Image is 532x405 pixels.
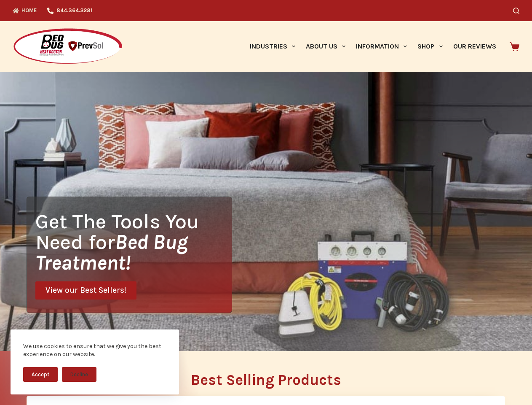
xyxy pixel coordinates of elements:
[244,21,300,72] a: Industries
[351,21,412,72] a: Information
[35,281,136,300] a: View our Best Sellers!
[412,21,448,72] a: Shop
[45,286,126,294] span: View our Best Sellers!
[35,230,188,275] i: Bed Bug Treatment!
[13,28,123,65] img: Prevsol/Bed Bug Heat Doctor
[300,21,350,72] a: About Us
[23,342,166,359] div: We use cookies to ensure that we give you the best experience on our website.
[23,367,58,382] button: Accept
[62,367,96,382] button: Decline
[448,21,501,72] a: Our Reviews
[7,3,32,29] button: Open LiveChat chat widget
[35,211,232,273] h1: Get The Tools You Need for
[27,373,505,387] h2: Best Selling Products
[513,8,519,14] button: Search
[244,21,501,72] nav: Primary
